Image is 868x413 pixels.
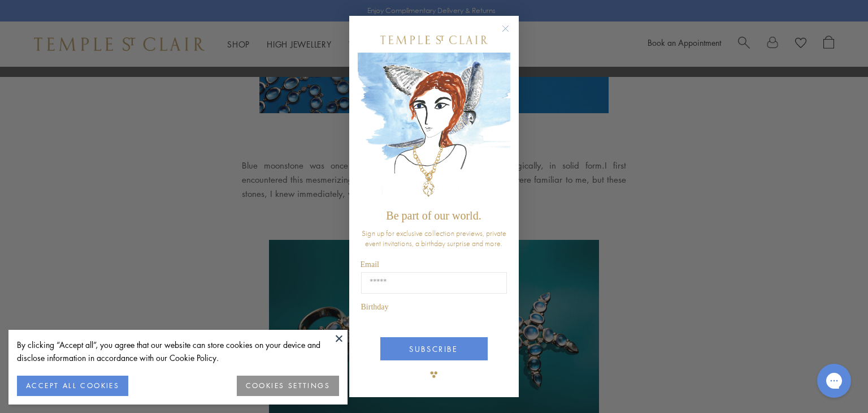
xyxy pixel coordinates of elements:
[17,338,339,364] div: By clicking “Accept all”, you agree that our website can store cookies on your device and disclos...
[423,363,445,386] img: TSC
[17,376,128,396] button: ACCEPT ALL COOKIES
[358,53,510,204] img: c4a9eb12-d91a-4d4a-8ee0-386386f4f338.jpeg
[504,27,518,41] button: Close dialog
[380,337,488,360] button: SUBSCRIBE
[361,303,389,311] span: Birthday
[237,376,339,396] button: COOKIES SETTINGS
[362,228,506,248] span: Sign up for exclusive collection previews, private event invitations, a birthday surprise and more.
[811,360,857,402] iframe: Gorgias live chat messenger
[361,260,379,269] span: Email
[361,272,507,294] input: Email
[387,209,481,222] span: Be part of our world.
[380,36,488,44] img: Temple St. Clair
